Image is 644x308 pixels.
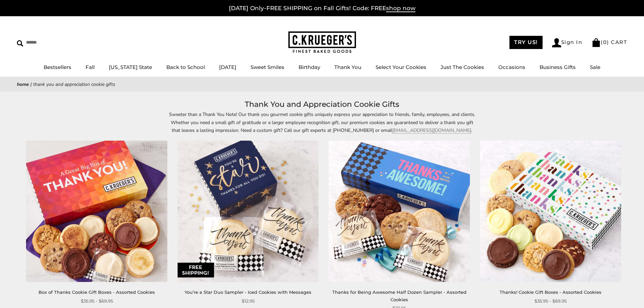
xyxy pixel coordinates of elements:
[500,289,601,295] a: Thanks! Cookie Gift Boxes - Assorted Cookies
[109,64,152,70] a: [US_STATE] State
[498,64,525,70] a: Occasions
[540,64,576,70] a: Business Gifts
[332,289,467,302] a: Thanks for Being Awesome Half Dozen Sampler - Assorted Cookies
[251,64,284,70] a: Sweet Smiles
[86,64,95,70] a: Fall
[376,64,426,70] a: Select Your Cookies
[242,298,255,305] span: $12.95
[440,64,484,70] a: Just The Cookies
[17,37,97,48] input: Search
[185,289,311,295] a: You’re a Star Duo Sampler - Iced Cookies with Messages
[167,111,478,134] p: Sweeter than a Thank You Note! Our thank you gourmet cookie gifts uniquely express your appreciat...
[552,38,582,47] a: Sign In
[17,80,627,88] nav: breadcrumbs
[26,141,167,282] img: Box of Thanks Cookie Gift Boxes - Assorted Cookies
[509,36,543,49] a: TRY US!
[590,64,600,70] a: Sale
[177,141,318,282] img: You’re a Star Duo Sampler - Iced Cookies with Messages
[33,81,115,88] span: Thank You and Appreciation Cookie Gifts
[219,64,236,70] a: [DATE]
[288,31,356,53] img: C.KRUEGER'S
[386,5,415,12] span: shop now
[480,141,621,282] img: Thanks! Cookie Gift Boxes - Assorted Cookies
[392,127,471,134] a: [EMAIL_ADDRESS][DOMAIN_NAME]
[592,38,601,47] img: Bag
[17,40,23,47] img: Search
[592,39,627,45] a: (0) CART
[334,64,361,70] a: Thank You
[81,298,113,305] span: $35.95 - $69.95
[329,141,470,282] img: Thanks for Being Awesome Half Dozen Sampler - Assorted Cookies
[299,64,320,70] a: Birthday
[39,289,155,295] a: Box of Thanks Cookie Gift Boxes - Assorted Cookies
[552,38,561,47] img: Account
[30,81,32,88] span: |
[166,64,205,70] a: Back to School
[44,64,71,70] a: Bestsellers
[17,81,29,88] a: Home
[27,98,617,111] h1: Thank You and Appreciation Cookie Gifts
[603,39,607,45] span: 0
[534,298,567,305] span: $35.95 - $69.95
[229,5,415,12] a: [DATE] Only-FREE SHIPPING on Fall Gifts! Code: FREEshop now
